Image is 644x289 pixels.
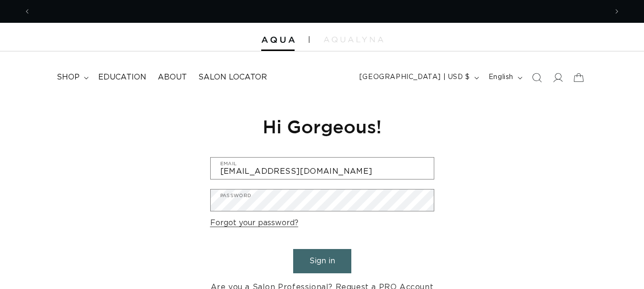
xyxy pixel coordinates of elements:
[17,2,38,20] button: Previous announcement
[51,67,92,88] summary: shop
[293,249,351,273] button: Sign in
[198,72,267,82] span: Salon Locator
[193,67,273,88] a: Salon Locator
[211,158,434,179] input: Email
[152,67,193,88] a: About
[606,2,627,20] button: Next announcement
[483,69,526,87] button: English
[354,69,483,87] button: [GEOGRAPHIC_DATA] | USD $
[57,72,80,82] span: shop
[210,216,298,230] a: Forgot your password?
[324,37,383,42] img: aqualyna.com
[210,115,434,138] h1: Hi Gorgeous!
[359,72,470,82] span: [GEOGRAPHIC_DATA] | USD $
[158,72,187,82] span: About
[98,72,146,82] span: Education
[489,72,513,82] span: English
[92,67,152,88] a: Education
[261,37,295,43] img: Aqua Hair Extensions
[526,67,547,88] summary: Search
